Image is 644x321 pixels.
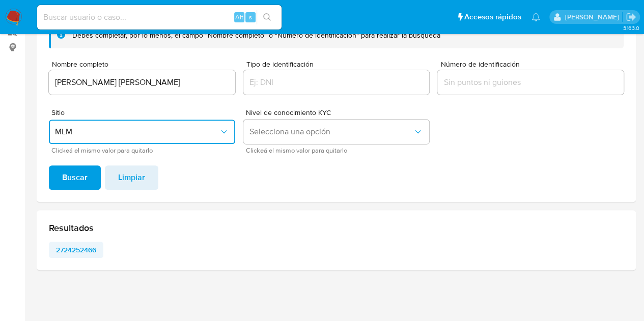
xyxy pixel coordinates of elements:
span: Accesos rápidos [464,12,521,22]
a: Salir [626,12,636,22]
p: loui.hernandezrodriguez@mercadolibre.com.mx [565,12,622,22]
button: search-icon [257,10,277,24]
a: Notificaciones [531,13,540,21]
span: Alt [235,12,243,22]
input: Buscar usuario o caso... [37,11,282,24]
span: 3.163.0 [623,24,639,32]
span: s [249,12,252,22]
